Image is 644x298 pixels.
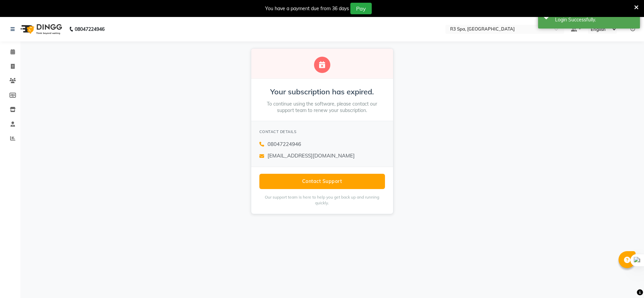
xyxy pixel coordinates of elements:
span: CONTACT DETAILS [259,129,297,134]
span: 08047224946 [268,141,301,148]
h2: Your subscription has expired. [259,87,385,97]
div: Login Successfully. [555,16,635,23]
img: logo [17,20,64,39]
button: Pay [350,3,372,14]
p: To continue using the software, please contact our support team to renew your subscription. [259,101,385,114]
span: [EMAIL_ADDRESS][DOMAIN_NAME] [268,152,355,160]
div: You have a payment due from 36 days [265,5,349,12]
b: 08047224946 [75,20,105,39]
p: Our support team is here to help you get back up and running quickly. [259,194,385,206]
button: Contact Support [259,174,385,189]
